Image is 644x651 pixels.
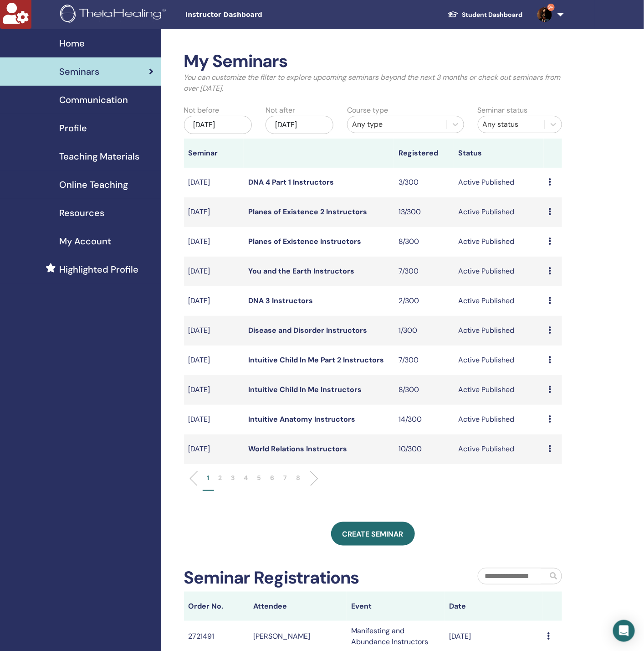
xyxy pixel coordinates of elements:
[184,105,220,116] label: Not before
[537,7,552,22] img: default.jpg
[440,6,530,23] a: Student Dashboard
[547,4,555,11] span: 9+
[59,36,85,50] span: Home
[483,119,540,130] div: Any status
[454,197,544,227] td: Active Published
[219,473,222,483] p: 2
[284,473,287,483] p: 7
[184,197,244,227] td: [DATE]
[248,266,354,276] a: You and the Earth Instructors
[231,473,235,483] p: 3
[184,316,244,346] td: [DATE]
[257,473,261,483] p: 5
[331,522,415,546] a: Create seminar
[394,257,454,286] td: 7/300
[454,168,544,197] td: Active Published
[59,65,99,78] span: Seminars
[184,72,562,94] p: You can customize the filter to explore upcoming seminars beyond the next 3 months or check out s...
[271,473,275,483] p: 6
[184,116,252,134] div: [DATE]
[184,592,249,621] th: Order No.
[248,177,334,187] a: DNA 4 Part 1 Instructors
[184,346,244,375] td: [DATE]
[59,263,138,276] span: Highlighted Profile
[613,620,635,642] div: Open Intercom Messenger
[448,10,459,18] img: graduation-cap-white.svg
[454,286,544,316] td: Active Published
[454,375,544,405] td: Active Published
[296,473,301,483] p: 8
[185,10,322,20] span: Instructor Dashboard
[454,139,544,168] th: Status
[184,286,244,316] td: [DATE]
[184,405,244,434] td: [DATE]
[454,434,544,464] td: Active Published
[394,168,454,197] td: 3/300
[352,119,442,130] div: Any type
[248,414,355,424] a: Intuitive Anatomy Instructors
[445,592,542,621] th: Date
[347,592,445,621] th: Event
[60,5,169,25] img: logo.png
[454,257,544,286] td: Active Published
[184,568,359,589] h2: Seminar Registrations
[248,237,361,246] a: Planes of Existence Instructors
[394,286,454,316] td: 2/300
[59,234,111,248] span: My Account
[248,325,367,335] a: Disease and Disorder Instructors
[266,105,295,116] label: Not after
[184,139,244,168] th: Seminar
[248,355,384,365] a: Intuitive Child In Me Part 2 Instructors
[454,346,544,375] td: Active Published
[347,105,388,116] label: Course type
[59,178,128,191] span: Online Teaching
[184,168,244,197] td: [DATE]
[454,405,544,434] td: Active Published
[248,296,313,305] a: DNA 3 Instructors
[394,346,454,375] td: 7/300
[394,316,454,346] td: 1/300
[454,227,544,257] td: Active Published
[394,227,454,257] td: 8/300
[394,405,454,434] td: 14/300
[59,93,128,107] span: Communication
[394,139,454,168] th: Registered
[248,207,367,217] a: Planes of Existence 2 Instructors
[454,316,544,346] td: Active Published
[394,375,454,405] td: 8/300
[184,227,244,257] td: [DATE]
[59,150,139,163] span: Teaching Materials
[184,434,244,464] td: [DATE]
[207,473,210,483] p: 1
[249,592,347,621] th: Attendee
[59,206,104,220] span: Resources
[248,385,362,394] a: Intuitive Child In Me Instructors
[244,473,248,483] p: 4
[184,51,562,72] h2: My Seminars
[59,121,87,135] span: Profile
[184,257,244,286] td: [DATE]
[184,375,244,405] td: [DATE]
[342,529,404,539] span: Create seminar
[394,434,454,464] td: 10/300
[248,444,347,454] a: World Relations Instructors
[266,116,333,134] div: [DATE]
[478,105,528,116] label: Seminar status
[394,197,454,227] td: 13/300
